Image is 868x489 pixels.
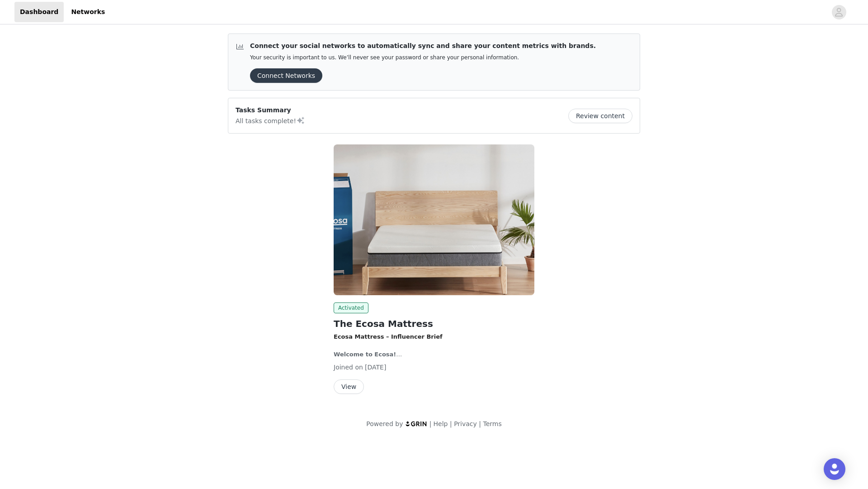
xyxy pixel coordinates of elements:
[429,420,432,427] span: |
[835,5,843,19] div: avatar
[434,420,448,427] a: Help
[366,420,403,427] span: Powered by
[334,351,396,358] strong: Welcome to Ecosa!
[334,333,443,340] strong: Ecosa Mattress – Influencer Brief
[334,364,363,371] span: Joined on
[334,302,368,313] span: Activated
[334,379,364,394] button: View
[66,2,110,22] a: Networks
[479,420,481,427] span: |
[236,115,305,126] p: All tasks complete!
[250,68,322,83] button: Connect Networks
[250,54,596,61] p: Your security is important to us. We’ll never see your password or share your personal information.
[568,109,632,123] button: Review content
[334,350,534,359] p: We’re so excited to partner with you.
[334,384,364,390] a: View
[824,458,845,480] div: Open Intercom Messenger
[250,41,596,51] p: Connect your social networks to automatically sync and share your content metrics with brands.
[14,2,64,22] a: Dashboard
[450,420,452,427] span: |
[405,421,428,427] img: logo
[334,144,534,295] img: Ecosa
[483,420,501,427] a: Terms
[236,105,305,115] p: Tasks Summary
[334,317,534,331] h2: The Ecosa Mattress
[454,420,477,427] a: Privacy
[365,364,386,371] span: [DATE]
